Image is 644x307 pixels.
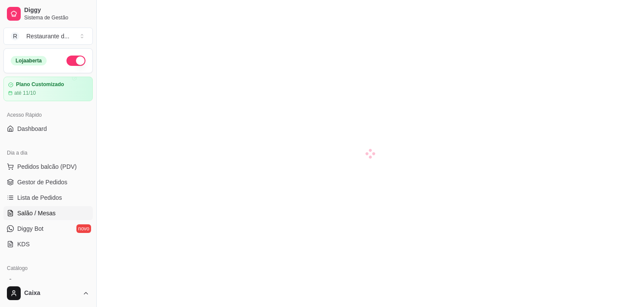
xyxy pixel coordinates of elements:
[11,56,47,65] div: Loja aberta
[14,90,36,96] article: até 11/10
[3,146,93,160] div: Dia a dia
[17,224,44,233] span: Diggy Bot
[24,14,89,21] span: Sistema de Gestão
[3,77,93,101] a: Plano Customizadoaté 11/10
[17,162,77,171] span: Pedidos balcão (PDV)
[17,124,47,133] span: Dashboard
[66,56,85,66] button: Alterar Status
[3,275,93,289] a: Produtos
[3,191,93,205] a: Lista de Pedidos
[3,3,93,24] a: DiggySistema de Gestão
[3,108,93,122] div: Acesso Rápido
[17,278,41,286] span: Produtos
[3,160,93,174] button: Pedidos balcão (PDV)
[17,240,30,248] span: KDS
[16,81,64,88] article: Plano Customizado
[24,289,79,297] span: Caixa
[24,6,89,14] span: Diggy
[17,209,56,217] span: Salão / Mesas
[17,193,62,202] span: Lista de Pedidos
[3,283,93,304] button: Caixa
[3,175,93,189] a: Gestor de Pedidos
[17,178,67,186] span: Gestor de Pedidos
[3,206,93,220] a: Salão / Mesas
[3,122,93,136] a: Dashboard
[11,32,19,40] span: R
[26,32,69,40] div: Restaurante d ...
[3,261,93,275] div: Catálogo
[3,237,93,251] a: KDS
[3,28,93,45] button: Select a team
[3,222,93,236] a: Diggy Botnovo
